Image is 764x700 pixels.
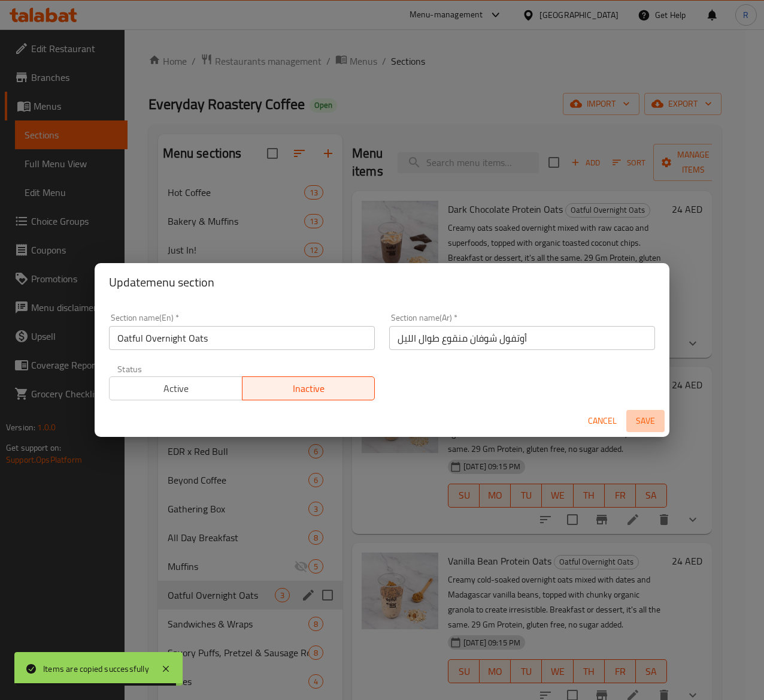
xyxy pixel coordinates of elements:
[109,376,242,400] button: Active
[583,410,621,432] button: Cancel
[389,326,655,350] input: Please enter section name(ar)
[247,380,371,397] span: Inactive
[626,410,665,432] button: Save
[242,376,375,400] button: Inactive
[109,326,375,350] input: Please enter section name(en)
[588,414,617,429] span: Cancel
[109,273,655,292] h2: Update menu section
[114,380,238,397] span: Active
[43,662,149,675] div: Items are copied successfully
[631,414,660,429] span: Save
